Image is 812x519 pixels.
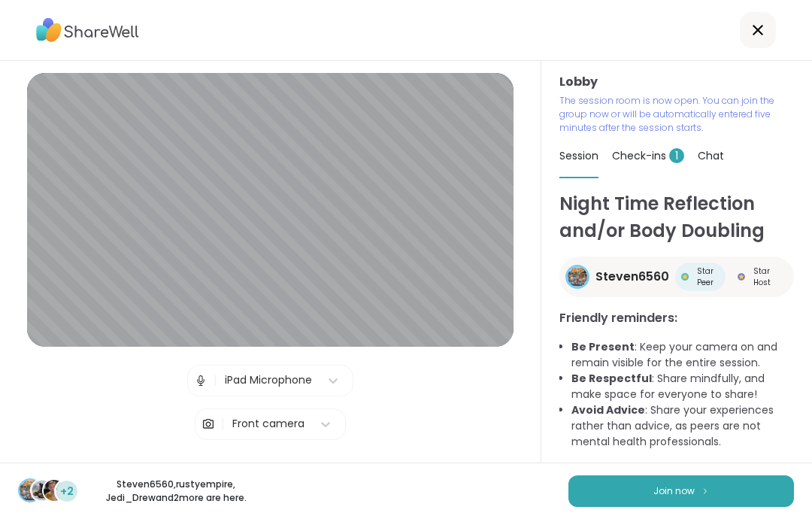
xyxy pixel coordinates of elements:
img: Steven6560 [20,480,41,501]
div: iPad Microphone [225,372,312,388]
h3: Friendly reminders: [559,309,794,327]
li: : Share your experiences rather than advice, as peers are not mental health professionals. [571,402,794,450]
span: Star Host [748,266,776,288]
button: Test speaker and microphone [186,452,355,484]
span: Check-ins [612,148,684,163]
span: 1 [669,148,684,163]
span: +2 [60,484,74,499]
div: Front camera [232,416,304,432]
img: ShareWell Logomark [701,487,710,495]
span: Join now [653,484,695,498]
span: Session [559,148,598,163]
span: Star Peer [692,266,720,288]
b: Avoid Advice [571,402,645,417]
span: | [221,409,225,439]
li: : Share mindfully, and make space for everyone to share! [571,371,794,402]
img: Steven6560 [568,267,587,287]
b: Be Respectful [571,371,652,386]
img: Microphone [194,366,208,396]
h1: Night Time Reflection and/or Body Doubling [559,190,794,244]
img: rustyempire [32,480,53,501]
span: Steven6560 [595,268,669,286]
span: Chat [698,148,724,163]
img: ShareWell Logo [36,13,139,47]
span: | [214,366,217,396]
h3: Lobby [559,73,794,91]
img: Jedi_Drew [44,480,65,501]
p: Steven6560 , rustyempire , Jedi_Drew and 2 more are here. [92,478,260,505]
img: Star Peer [681,273,689,281]
li: : Keep your camera on and remain visible for the entire session. [571,339,794,371]
a: Steven6560Steven6560Star PeerStar PeerStar HostStar Host [559,256,794,297]
span: Test speaker and microphone [192,461,349,475]
button: Join now [568,475,794,507]
img: Star Host [738,273,745,281]
b: Be Present [571,339,635,354]
img: Camera [201,409,215,439]
p: The session room is now open. You can join the group now or will be automatically entered five mi... [559,94,776,135]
